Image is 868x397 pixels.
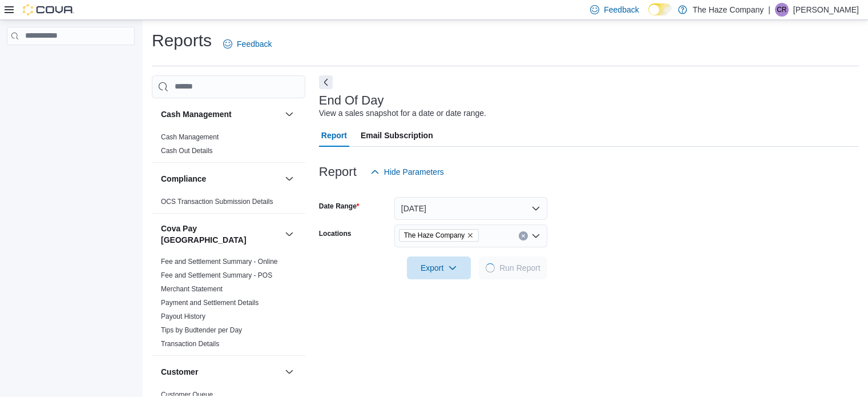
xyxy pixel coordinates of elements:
a: OCS Transaction Submission Details [161,198,273,206]
a: Tips by Budtender per Day [161,326,242,334]
span: Transaction Details [161,339,219,348]
button: Open list of options [531,231,540,240]
span: Payment and Settlement Details [161,298,259,307]
div: Cindy Russell [775,3,789,17]
a: Cash Out Details [161,147,213,155]
a: Payment and Settlement Details [161,299,259,307]
span: Export [414,256,464,279]
button: Hide Parameters [366,161,449,183]
span: Fee and Settlement Summary - Online [161,257,278,266]
button: Export [407,256,471,279]
a: Fee and Settlement Summary - POS [161,271,272,279]
button: Remove The Haze Company from selection in this group [467,232,474,239]
button: Compliance [282,172,296,186]
span: Payout History [161,312,205,321]
a: Transaction Details [161,340,219,348]
h3: Report [319,165,357,179]
button: Cova Pay [GEOGRAPHIC_DATA] [282,227,296,241]
h3: Cash Management [161,109,232,120]
h1: Reports [152,29,212,52]
a: Cash Management [161,133,219,141]
button: Customer [161,366,280,378]
span: Hide Parameters [384,166,444,178]
button: Customer [282,365,296,379]
div: Cash Management [152,130,305,162]
a: Feedback [219,33,276,55]
span: The Haze Company [399,229,479,242]
p: The Haze Company [693,3,764,17]
label: Locations [319,229,352,238]
button: Clear input [519,231,528,240]
span: Cash Management [161,133,219,142]
span: Cash Out Details [161,146,213,155]
span: Fee and Settlement Summary - POS [161,271,272,280]
span: Dark Mode [648,15,649,16]
button: Cash Management [282,107,296,121]
span: Report [321,124,347,147]
nav: Complex example [7,47,135,75]
span: Run Report [499,262,540,274]
span: CR [777,3,786,17]
span: Loading [486,263,495,272]
span: Email Subscription [361,124,433,147]
div: Cova Pay [GEOGRAPHIC_DATA] [152,255,305,355]
button: LoadingRun Report [479,256,547,279]
button: Cash Management [161,109,280,120]
label: Date Range [319,202,360,211]
button: Compliance [161,173,280,185]
div: Compliance [152,195,305,213]
input: Dark Mode [648,3,672,15]
a: Payout History [161,312,205,320]
p: | [768,3,770,17]
h3: End Of Day [319,94,384,107]
button: [DATE] [394,197,547,220]
span: Tips by Budtender per Day [161,326,242,335]
span: Feedback [237,38,272,50]
p: [PERSON_NAME] [793,3,859,17]
span: Merchant Statement [161,284,223,294]
span: The Haze Company [404,230,465,241]
button: Cova Pay [GEOGRAPHIC_DATA] [161,223,280,246]
img: Cova [23,4,74,15]
button: Next [319,75,333,89]
a: Fee and Settlement Summary - Online [161,258,278,266]
div: View a sales snapshot for a date or date range. [319,107,486,119]
a: Merchant Statement [161,285,223,293]
span: OCS Transaction Submission Details [161,197,273,206]
span: Feedback [604,4,639,15]
h3: Compliance [161,173,206,185]
h3: Customer [161,366,198,378]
